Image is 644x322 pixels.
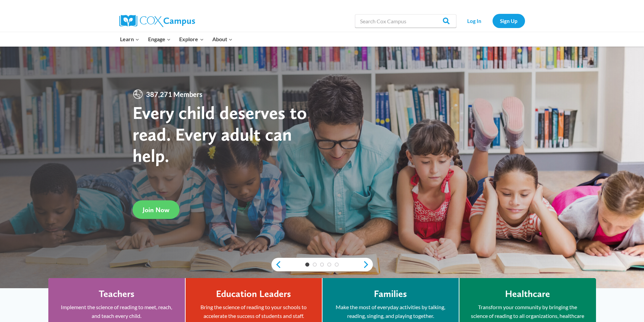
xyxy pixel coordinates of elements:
[460,14,489,28] a: Log In
[58,303,175,320] p: Implement the science of reading to meet, reach, and teach every child.
[493,14,525,28] a: Sign Up
[363,261,373,269] a: next
[133,200,180,219] a: Join Now
[116,32,237,46] nav: Primary Navigation
[143,206,169,214] span: Join Now
[119,15,195,27] img: Cox Campus
[216,288,291,300] h4: Education Leaders
[460,14,525,28] nav: Secondary Navigation
[333,303,449,320] p: Make the most of everyday activities by talking, reading, singing, and playing together.
[99,288,135,300] h4: Teachers
[305,263,309,267] a: 1
[327,263,331,267] a: 4
[320,263,324,267] a: 3
[133,102,307,166] strong: Every child deserves to read. Every adult can help.
[179,35,204,44] span: Explore
[505,288,550,300] h4: Healthcare
[313,263,317,267] a: 2
[148,35,171,44] span: Engage
[143,89,205,100] span: 387,271 Members
[271,261,282,269] a: previous
[374,288,407,300] h4: Families
[271,258,373,271] div: content slider buttons
[120,35,139,44] span: Learn
[355,14,456,28] input: Search Cox Campus
[335,263,339,267] a: 5
[196,303,312,320] p: Bring the science of reading to your schools to accelerate the success of students and staff.
[212,35,233,44] span: About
